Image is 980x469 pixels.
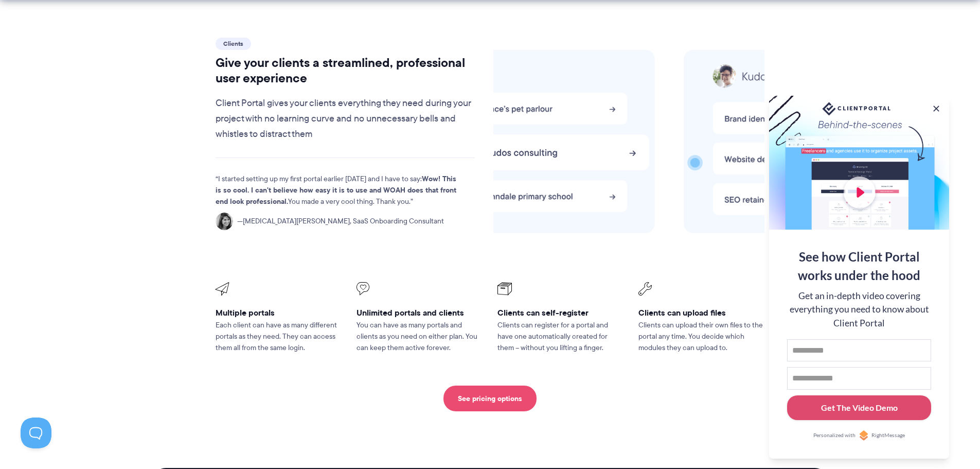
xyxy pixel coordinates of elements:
span: RightMessage [871,431,905,440]
strong: Wow! This is so cool. I can't believe how easy it is to use and WOAH does that front end look pro... [216,173,456,207]
span: Personalized with [813,431,856,440]
p: Clients can register for a portal and have one automatically created for them – without you lifti... [497,320,624,354]
h3: Clients can upload files [638,307,765,318]
a: Personalized withRightMessage [787,430,931,441]
h3: Multiple portals [216,307,342,318]
p: You can have as many portals and clients as you need on either plan. You can keep them active for... [357,320,483,354]
div: Get an in-depth video covering everything you need to know about Client Portal [787,289,931,330]
span: [MEDICAL_DATA][PERSON_NAME], SaaS Onboarding Consultant [237,216,444,227]
h3: Unlimited portals and clients [357,307,483,318]
button: Get The Video Demo [787,395,931,421]
p: Each client can have as many different portals as they need. They can access them all from the sa... [216,320,342,354]
h2: Give your clients a streamlined, professional user experience [216,55,475,86]
h3: Clients can self-register [497,307,624,318]
span: Clients [216,38,251,50]
div: Get The Video Demo [821,402,898,414]
p: Clients can upload their own files to the portal any time. You decide which modules they can uplo... [638,320,765,354]
div: See how Client Portal works under the hood [787,248,931,285]
a: See pricing options [443,386,537,411]
p: Client Portal gives your clients everything they need during your project with no learning curve ... [216,96,475,142]
p: I started setting up my first portal earlier [DATE] and I have to say: You made a very cool thing... [216,173,457,207]
iframe: Toggle Customer Support [21,418,51,448]
img: Personalized with RightMessage [859,430,869,441]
